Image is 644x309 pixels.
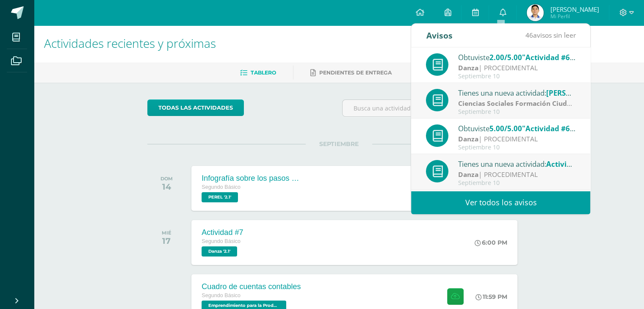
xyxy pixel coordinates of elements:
span: 46 [525,30,533,40]
div: 14 [160,182,173,192]
a: Pendientes de entrega [310,66,392,80]
span: Danza '2.1' [202,246,237,257]
span: "Actividad #6" [522,124,575,133]
img: d721c87aeb30ae18b338802b0a995f48.png [527,4,544,21]
div: 11:59 PM [475,293,507,301]
div: Cuadro de cuentas contables [202,282,301,291]
span: avisos sin leer [525,30,575,40]
div: | PROCEDIMENTAL [458,134,576,144]
a: todas las Actividades [147,99,244,116]
a: Ver todos los avisos [411,191,590,214]
strong: Danza [458,170,478,179]
div: Septiembre 10 [458,144,576,151]
span: SEPTIEMBRE [306,140,372,148]
div: Septiembre 10 [458,179,576,187]
div: MIÉ [162,230,171,236]
span: [PERSON_NAME] Cultural [546,88,635,98]
span: Pendientes de entrega [319,69,392,76]
div: 17 [162,236,171,246]
input: Busca una actividad próxima aquí... [343,100,530,116]
span: "Actividad #6" [522,52,575,62]
div: DOM [160,176,173,182]
div: 6:00 PM [475,239,507,246]
div: Obtuviste en [458,123,576,134]
span: Mi Perfil [550,13,599,20]
div: Obtuviste en [458,52,576,63]
span: PEREL '2.1' [202,192,238,202]
span: 2.00/5.00 [489,52,522,62]
div: Actividad #7 [202,228,243,237]
span: Segundo Básico [202,184,240,190]
span: Segundo Básico [202,292,240,298]
span: Actividad #7 [546,159,591,169]
strong: Danza [458,63,478,72]
div: | PROCEDIMENTAL [458,170,576,179]
div: Avisos [426,24,452,47]
a: Tablero [240,66,276,80]
div: Infografía sobre los pasos para una buena confesión [202,174,303,183]
span: Tablero [251,69,276,76]
div: | Declarativo [458,99,576,108]
div: Septiembre 10 [458,73,576,80]
div: Septiembre 10 [458,108,576,116]
span: Actividades recientes y próximas [44,35,216,51]
div: Tienes una nueva actividad: [458,87,576,98]
span: [PERSON_NAME] [550,5,599,14]
div: | PROCEDIMENTAL [458,63,576,73]
div: Tienes una nueva actividad: [458,158,576,169]
span: Segundo Básico [202,238,240,244]
strong: Danza [458,134,478,143]
span: 5.00/5.00 [489,124,522,133]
